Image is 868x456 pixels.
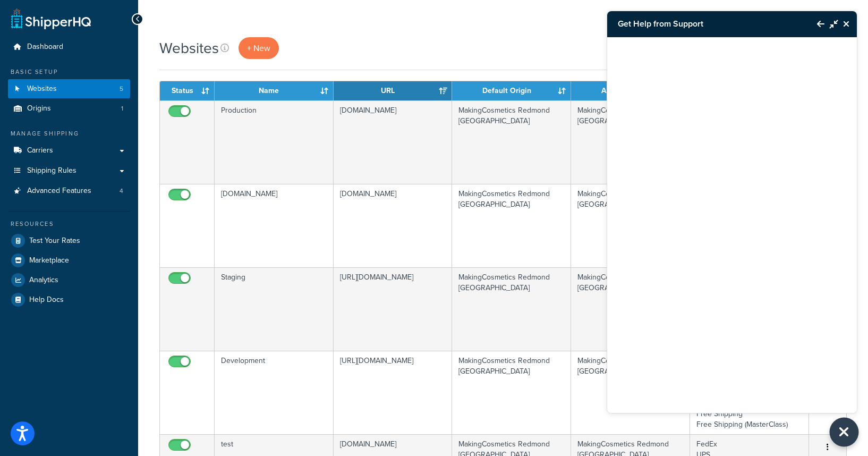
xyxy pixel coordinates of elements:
[27,146,53,155] span: Carriers
[452,100,571,184] td: MakingCosmetics Redmond [GEOGRAPHIC_DATA]
[8,271,130,290] a: Analytics
[215,267,334,351] td: Staging
[121,104,123,113] span: 1
[571,81,690,100] th: Active Origins: activate to sort column ascending
[8,181,130,201] li: Advanced Features
[239,37,279,59] a: + New
[452,81,571,100] th: Default Origin: activate to sort column ascending
[27,104,51,113] span: Origins
[452,184,571,267] td: MakingCosmetics Redmond [GEOGRAPHIC_DATA]
[215,81,334,100] th: Name: activate to sort column ascending
[8,67,130,77] div: Basic Setup
[120,85,123,94] span: 5
[838,18,857,30] button: Close Resource Center
[452,351,571,434] td: MakingCosmetics Redmond [GEOGRAPHIC_DATA]
[215,351,334,434] td: Development
[334,100,453,184] td: [DOMAIN_NAME]
[8,290,130,309] a: Help Docs
[8,129,130,138] div: Manage Shipping
[8,161,130,181] a: Shipping Rules
[571,100,690,184] td: MakingCosmetics Redmond [GEOGRAPHIC_DATA]
[27,85,57,94] span: Websites
[247,42,270,54] span: + New
[8,37,130,57] a: Dashboard
[27,187,91,196] span: Advanced Features
[571,267,690,351] td: MakingCosmetics Redmond [GEOGRAPHIC_DATA]
[160,81,215,100] th: Status: activate to sort column ascending
[29,237,80,246] span: Test Your Rates
[8,79,130,99] li: Websites
[607,11,806,37] h3: Get Help from Support
[8,99,130,119] li: Origins
[8,99,130,119] a: Origins 1
[8,251,130,270] a: Marketplace
[571,184,690,267] td: MakingCosmetics Redmond [GEOGRAPHIC_DATA]
[27,43,63,52] span: Dashboard
[571,351,690,434] td: MakingCosmetics Redmond [GEOGRAPHIC_DATA]
[334,184,453,267] td: [DOMAIN_NAME]
[159,38,219,58] h1: Websites
[806,12,824,36] button: Back to Resource Center
[120,187,123,196] span: 4
[8,141,130,161] a: Carriers
[29,295,64,305] span: Help Docs
[215,100,334,184] td: Production
[8,231,130,250] a: Test Your Rates
[8,219,130,229] div: Resources
[824,12,838,36] button: Minimize Resource Center
[29,276,58,285] span: Analytics
[334,81,453,100] th: URL: activate to sort column ascending
[27,166,76,175] span: Shipping Rules
[215,184,334,267] td: [DOMAIN_NAME]
[334,267,453,351] td: [URL][DOMAIN_NAME]
[334,351,453,434] td: [URL][DOMAIN_NAME]
[8,79,130,99] a: Websites 5
[11,8,91,29] a: ShipperHQ Home
[29,256,69,265] span: Marketplace
[8,181,130,201] a: Advanced Features 4
[452,267,571,351] td: MakingCosmetics Redmond [GEOGRAPHIC_DATA]
[830,418,859,447] button: Close Resource Center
